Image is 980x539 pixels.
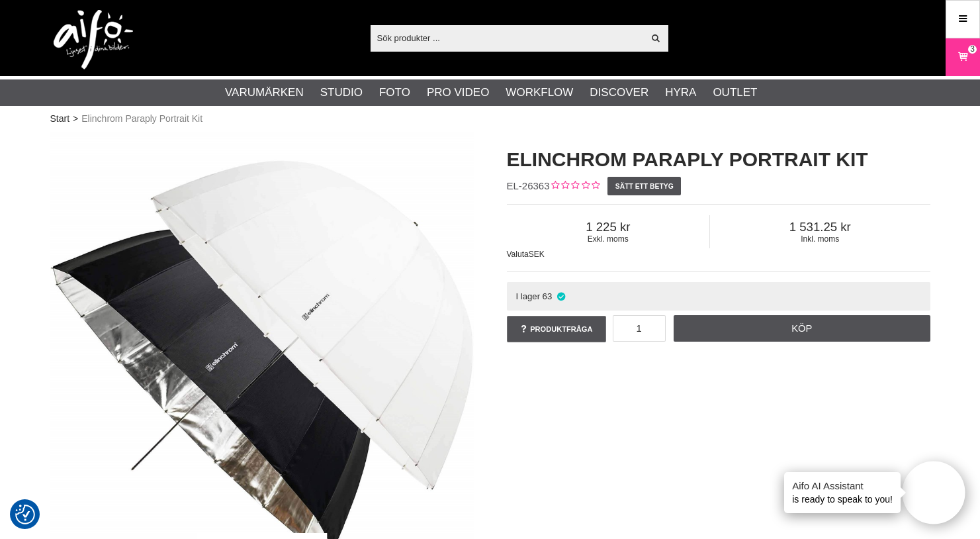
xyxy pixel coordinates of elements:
a: Start [50,112,70,126]
a: Workflow [506,84,573,101]
button: Samtyckesinställningar [15,503,35,526]
h1: Elinchrom Paraply Portrait Kit [507,146,930,173]
span: 1 225 [507,220,710,234]
h4: Aifo AI Assistant [792,479,893,493]
a: Köp [674,315,930,342]
a: Foto [379,84,410,101]
div: Kundbetyg: 0 [550,179,600,193]
span: Elinchrom Paraply Portrait Kit [81,112,202,126]
span: Inkl. moms [710,234,930,244]
a: 3 [946,42,979,73]
a: Outlet [713,84,757,101]
span: I lager [515,291,540,301]
a: Sätt ett betyg [607,177,681,195]
i: I lager [555,291,566,301]
span: 63 [543,291,553,301]
img: Revisit consent button [15,505,35,524]
input: Sök produkter ... [371,28,644,48]
div: is ready to speak to you! [784,472,901,513]
span: Exkl. moms [507,234,710,244]
a: Discover [590,84,648,101]
span: 1 531.25 [710,220,930,234]
span: EL-26363 [507,180,550,191]
span: 3 [970,43,975,55]
span: Valuta [507,250,529,259]
a: Pro Video [427,84,489,101]
a: Varumärken [225,84,304,101]
span: > [73,112,78,126]
a: Studio [320,84,363,101]
span: SEK [529,250,545,259]
a: Produktfråga [507,316,606,342]
a: Hyra [665,84,696,101]
img: logo.png [54,10,133,70]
